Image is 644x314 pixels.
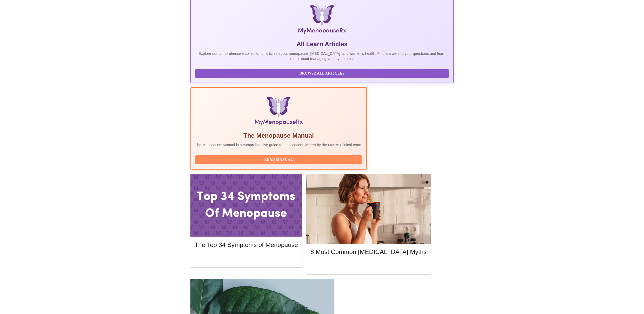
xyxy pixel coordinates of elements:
[195,142,362,148] p: The Menopause Manual is a comprehensive guide to menopause, written by the MMRx Clinical team.
[195,69,449,78] button: Browse All Articles
[195,155,362,164] button: Read Manual
[195,157,364,162] a: Read Manual
[195,256,299,260] a: Read More
[235,5,409,36] img: MyMenopauseRx Logo
[200,157,357,163] span: Read Manual
[195,131,362,140] h5: The Menopause Manual
[310,263,428,267] a: Read More
[316,262,421,269] span: Read More
[222,96,336,127] img: Menopause Manual
[195,40,449,48] h5: All Learn Articles
[310,248,427,256] h5: 8 Most Common [MEDICAL_DATA] Myths
[200,255,293,262] span: Read More
[195,254,298,263] button: Read More
[195,241,298,249] h5: The Top 34 Symptoms of Menopause
[195,51,449,61] p: Explore our comprehensive collection of articles about menopause, [MEDICAL_DATA], and women's hea...
[200,70,444,77] span: Browse All Articles
[310,261,427,270] button: Read More
[195,71,450,75] a: Browse All Articles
